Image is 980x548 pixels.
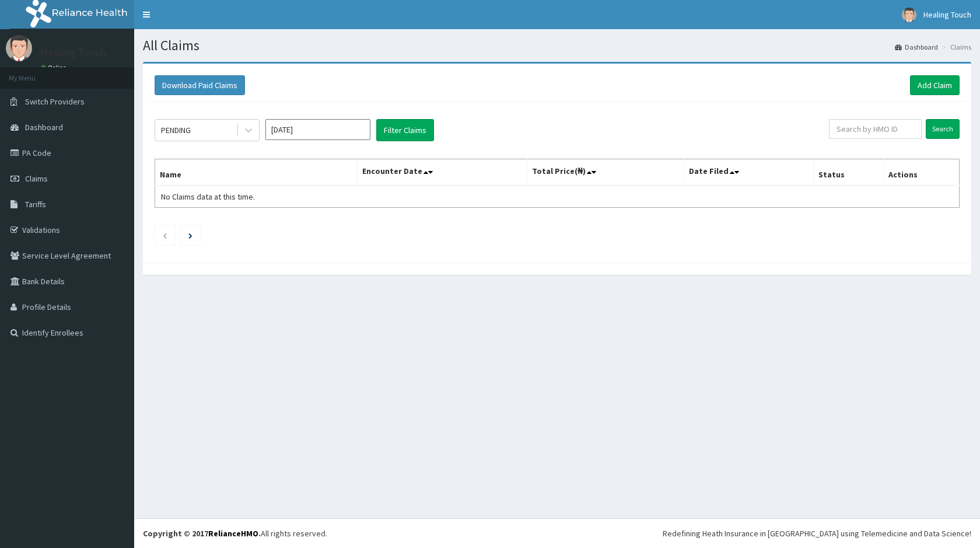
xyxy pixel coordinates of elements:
a: Online [41,64,69,72]
a: Dashboard [895,42,938,52]
span: Switch Providers [25,96,85,107]
th: Total Price(₦) [527,159,684,186]
th: Date Filed [684,159,814,186]
th: Status [814,159,884,186]
button: Filter Claims [376,119,434,141]
li: Claims [939,42,971,52]
h1: All Claims [143,38,971,53]
a: Add Claim [910,75,960,95]
img: User Image [6,35,32,61]
a: Next page [188,230,192,240]
p: Healing Touch [41,47,106,58]
th: Actions [884,159,960,186]
span: Healing Touch [923,9,971,20]
span: Dashboard [25,122,63,132]
a: Previous page [162,230,167,240]
span: Tariffs [25,199,46,210]
button: Download Paid Claims [155,75,245,95]
img: User Image [902,8,916,22]
a: RelianceHMO [208,528,258,539]
th: Name [155,159,358,186]
span: Claims [25,173,48,184]
div: Redefining Heath Insurance in [GEOGRAPHIC_DATA] using Telemedicine and Data Science! [663,528,971,539]
input: Search by HMO ID [829,119,922,139]
input: Select Month and Year [265,119,370,140]
footer: All rights reserved. [134,518,980,548]
strong: Copyright © 2017 . [143,528,261,539]
th: Encounter Date [358,159,527,186]
input: Search [926,119,960,139]
div: PENDING [161,124,191,136]
span: No Claims data at this time. [161,191,255,202]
